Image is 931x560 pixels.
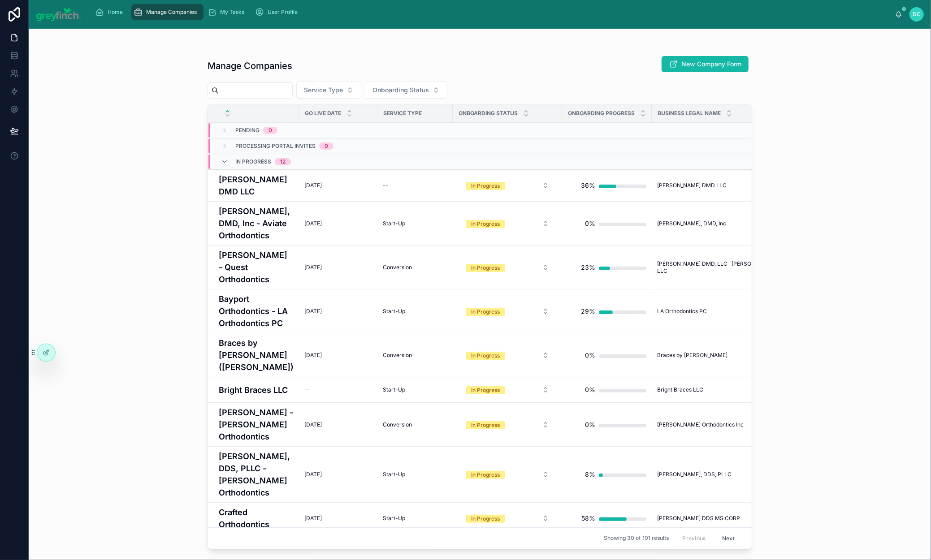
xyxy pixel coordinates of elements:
img: App logo [36,7,81,22]
div: In Progress [471,264,500,272]
span: Processing Portal Invites [235,142,316,150]
a: Select Button [458,259,557,276]
div: 0% [585,381,595,399]
a: 0% [567,215,646,233]
div: 29% [581,302,595,320]
span: [DATE] [304,421,322,428]
a: Start-Up [383,471,447,478]
span: Conversion [383,264,412,271]
span: [DATE] [304,308,322,315]
div: In Progress [471,421,500,429]
span: [DATE] [304,182,322,189]
span: New Company Form [681,60,741,69]
a: Select Button [458,510,557,527]
a: [PERSON_NAME], DMD, Inc - Aviate Orthodontics [219,205,294,241]
a: [PERSON_NAME] Orthodontics Inc [657,421,803,428]
span: [DATE] [304,352,322,359]
span: Home [108,9,123,16]
div: In Progress [471,182,500,190]
button: Next [716,531,741,545]
span: Start-Up [383,220,405,227]
div: In Progress [471,386,500,394]
a: Start-Up [383,515,447,522]
span: Braces by [PERSON_NAME] [657,352,727,359]
a: [PERSON_NAME] DMD, LLC [PERSON_NAME] DMD2, LLC [657,260,803,275]
a: Start-Up [383,386,447,393]
span: Onboarding Progress [568,110,635,117]
a: [PERSON_NAME] - [PERSON_NAME] Orthodontics [219,406,294,443]
a: Bright Braces LLC [657,386,803,393]
span: Pending [235,127,260,134]
div: 23% [581,258,595,276]
div: 8% [585,465,595,483]
a: -- [383,182,447,189]
h4: [PERSON_NAME] - Quest Orthodontics [219,249,294,285]
a: 36% [567,177,646,194]
a: Start-Up [383,220,447,227]
div: In Progress [471,220,500,228]
button: Select Button [459,347,556,363]
span: Business Legal Name [658,110,721,117]
a: [DATE] [304,264,372,271]
a: Conversion [383,352,447,359]
a: [DATE] [304,515,372,522]
button: Select Button [459,466,556,482]
span: [PERSON_NAME], DDS, PLLC [657,471,732,478]
h4: Bayport Orthodontics - LA Orthodontics PC [219,293,294,329]
a: [DATE] [304,308,372,315]
span: [DATE] [304,515,322,522]
button: Select Button [459,382,556,398]
div: 0 [268,127,272,134]
div: 0% [585,416,595,434]
span: [PERSON_NAME] Orthodontics Inc [657,421,744,428]
a: Select Button [458,347,557,364]
a: User Profile [253,4,304,20]
a: [DATE] [304,471,372,478]
span: Start-Up [383,308,405,315]
a: Start-Up [383,308,447,315]
a: Manage Companies [131,4,204,20]
a: Bright Braces LLC [219,384,294,396]
button: Select Button [365,82,447,99]
span: Showing 30 of 101 results [604,535,669,542]
div: 0% [585,346,595,364]
div: scrollable content [88,2,896,22]
span: Bright Braces LLC [657,386,703,393]
span: Start-Up [383,471,405,478]
span: LA Orthodontics PC [657,308,707,315]
a: Home [93,4,130,20]
a: [PERSON_NAME] DMD LLC [657,182,803,189]
a: 58% [567,509,646,527]
button: Select Button [459,215,556,232]
span: Conversion [383,421,412,428]
span: User Profile [268,9,298,16]
a: [PERSON_NAME], DDS, PLLC [657,471,803,478]
button: New Company Form [662,56,749,72]
button: Select Button [459,259,556,276]
a: [DATE] [304,220,372,227]
div: In Progress [471,471,500,479]
span: -- [304,386,310,393]
button: Select Button [459,417,556,433]
span: [PERSON_NAME] DDS MS CORP [657,515,740,522]
a: Select Button [458,381,557,398]
div: 0% [585,215,595,233]
a: [PERSON_NAME] DMD LLC [219,173,294,198]
span: Onboarding Status [372,86,429,95]
a: Crafted Orthodontics [219,506,294,530]
a: Select Button [458,466,557,483]
a: 0% [567,416,646,434]
span: Start-Up [383,386,405,393]
a: Select Button [458,416,557,433]
div: 58% [581,509,595,527]
span: DC [913,11,921,18]
span: Conversion [383,352,412,359]
a: [DATE] [304,421,372,428]
a: 23% [567,258,646,276]
span: Manage Companies [147,9,197,16]
a: Conversion [383,264,447,271]
span: [DATE] [304,264,322,271]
